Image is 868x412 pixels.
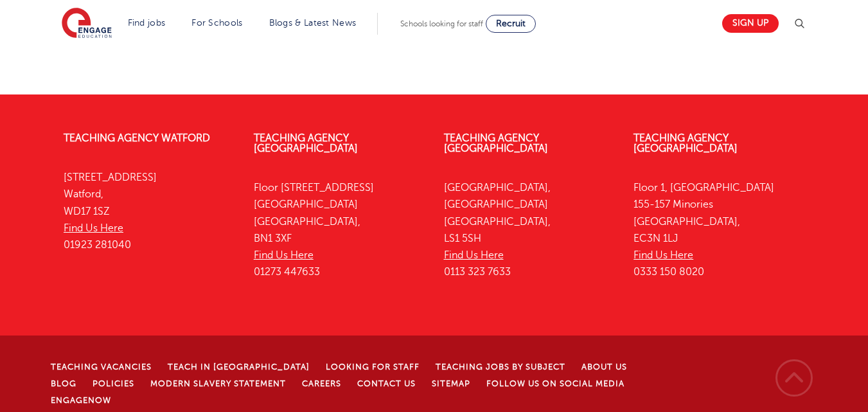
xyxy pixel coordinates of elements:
[64,222,123,234] a: Find Us Here
[444,179,615,281] p: [GEOGRAPHIC_DATA], [GEOGRAPHIC_DATA] [GEOGRAPHIC_DATA], LS1 5SH 0113 323 7633
[191,18,242,28] a: For Schools
[168,363,310,372] a: Teach in [GEOGRAPHIC_DATA]
[400,19,483,28] span: Schools looking for staff
[633,132,738,154] a: Teaching Agency [GEOGRAPHIC_DATA]
[93,379,134,388] a: Policies
[432,379,470,388] a: Sitemap
[64,132,210,144] a: Teaching Agency Watford
[62,8,112,40] img: Engage Education
[150,379,286,388] a: Modern Slavery Statement
[357,379,416,388] a: Contact Us
[722,14,779,33] a: Sign up
[436,363,565,372] a: Teaching jobs by subject
[269,18,357,28] a: Blogs & Latest News
[254,249,314,261] a: Find Us Here
[633,179,804,281] p: Floor 1, [GEOGRAPHIC_DATA] 155-157 Minories [GEOGRAPHIC_DATA], EC3N 1LJ 0333 150 8020
[486,379,624,388] a: Follow us on Social Media
[51,396,111,405] a: EngageNow
[581,363,627,372] a: About Us
[486,15,536,33] a: Recruit
[302,379,341,388] a: Careers
[51,363,152,372] a: Teaching Vacancies
[254,179,425,281] p: Floor [STREET_ADDRESS] [GEOGRAPHIC_DATA] [GEOGRAPHIC_DATA], BN1 3XF 01273 447633
[633,249,693,261] a: Find Us Here
[326,363,420,372] a: Looking for staff
[128,18,166,28] a: Find jobs
[496,19,526,28] span: Recruit
[444,132,548,154] a: Teaching Agency [GEOGRAPHIC_DATA]
[254,132,358,154] a: Teaching Agency [GEOGRAPHIC_DATA]
[444,249,504,261] a: Find Us Here
[51,379,76,388] a: Blog
[64,169,235,253] p: [STREET_ADDRESS] Watford, WD17 1SZ 01923 281040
